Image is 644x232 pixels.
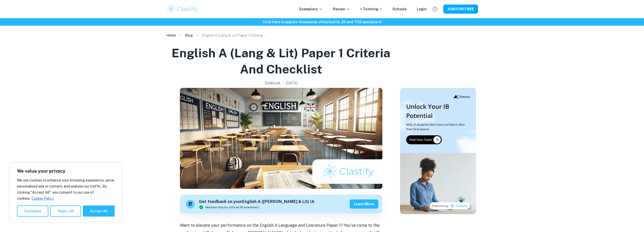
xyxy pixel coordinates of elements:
p: Review [333,6,350,12]
p: Exemplars [299,6,323,12]
button: Accept All [83,205,115,217]
button: JOIN FOR FREE [443,5,478,14]
a: Cookie Policy [31,196,54,201]
div: We value your privacy [10,163,121,222]
h1: English A (Lang & Lit) Paper 1 Criteria and Checklist [168,45,394,77]
a: Tutoring [363,6,382,12]
img: English A (Lang & Lit) Paper 1 Criteria and Checklist cover image [180,88,382,189]
button: Reject All [50,205,81,217]
p: • [283,80,284,86]
p: English A (Lang & Lit) Paper 1 Criteria and Checklist [202,33,268,38]
button: Help and Feedback [431,5,439,13]
button: Learn more [350,199,378,209]
span: Marked only by official IB examiners [205,205,259,210]
h6: Get feedback on your English A ([PERSON_NAME] & Lit) IA [199,199,315,205]
a: Schools [392,6,407,12]
img: Clastify logo [166,4,198,14]
a: Blog [185,32,193,39]
a: Login [417,6,427,12]
a: Get feedback on yourEnglish A ([PERSON_NAME] & Lit) IAMarked only by official IB examinersLearn more [180,195,382,214]
button: Customise [17,205,48,217]
a: Home [166,32,176,39]
h2: [DATE] [286,80,298,86]
p: We use cookies to enhance your browsing experience, serve personalised ads or content, and analys... [17,177,115,201]
h2: By Wojtek [265,80,281,86]
img: Thumbnail [400,88,476,214]
p: We value your privacy [17,168,115,174]
h6: Click here to explore thousands of marked IA, EE and TOK exemplars ! [1,19,643,25]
